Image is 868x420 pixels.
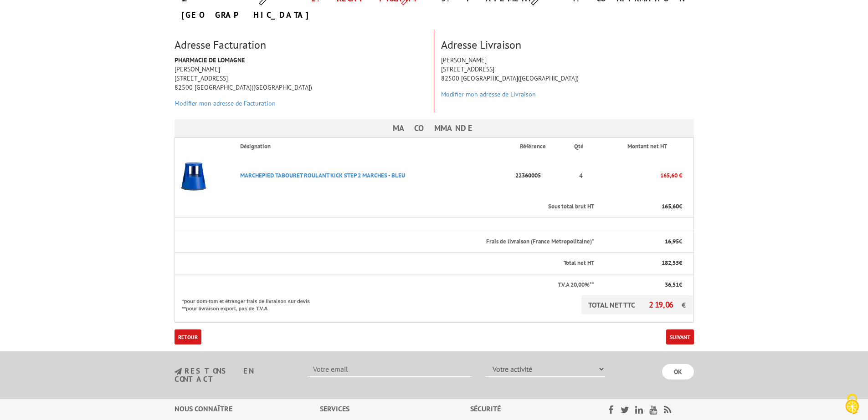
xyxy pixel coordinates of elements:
[662,259,679,267] span: 182,55
[434,56,701,103] div: [PERSON_NAME] [STREET_ADDRESS] 82500 [GEOGRAPHIC_DATA]([GEOGRAPHIC_DATA])
[175,99,276,107] a: Modifier mon adresse de Facturation
[581,295,693,314] p: TOTAL NET TTC €
[175,119,694,137] h3: Ma commande
[567,155,595,196] td: 4
[175,404,320,414] div: Nous connaître
[168,56,434,112] div: [PERSON_NAME] [STREET_ADDRESS] 82500 [GEOGRAPHIC_DATA]([GEOGRAPHIC_DATA])
[602,202,682,211] p: €
[175,196,595,218] th: Sous total brut HT
[175,367,294,383] h3: restons en contact
[233,138,513,155] th: Désignation
[320,404,471,414] div: Services
[836,389,868,420] button: Cookies (fenêtre modale)
[662,364,694,380] input: OK
[175,39,427,51] h3: Adresse Facturation
[175,231,595,253] th: Frais de livraison (France Metropolitaine)*
[175,56,245,64] strong: PHARMACIE DE LOMAGNE
[308,361,472,377] input: Votre email
[649,299,682,310] span: 219,06
[182,295,319,312] p: *pour dom-tom et étranger frais de livraison sur devis **pour livraison export, pas de T.V.A
[441,90,536,98] a: Modifier mon adresse de Livraison
[665,281,679,288] span: 36,51
[602,281,682,289] p: €
[175,157,211,194] img: MARCHEPIED TABOURET ROULANT KICK STEP 2 MARCHES - BLEU
[470,404,585,414] div: Sécurité
[662,202,679,210] span: 165,60
[841,393,863,415] img: Cookies (fenêtre modale)
[175,368,182,375] img: newsletter.jpg
[175,329,201,344] a: Retour
[513,167,567,183] p: 22360005
[602,142,693,151] p: Montant net HT
[175,253,595,274] th: Total net HT
[182,281,594,289] p: T.V.A 20,00%**
[595,167,682,183] p: 165,60 €
[602,238,682,246] p: €
[513,138,567,155] th: Référence
[240,172,405,179] a: MARCHEPIED TABOURET ROULANT KICK STEP 2 MARCHES - BLEU
[602,259,682,268] p: €
[441,39,694,51] h3: Adresse Livraison
[666,329,694,344] a: Suivant
[665,238,679,245] span: 16,95
[567,138,595,155] th: Qté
